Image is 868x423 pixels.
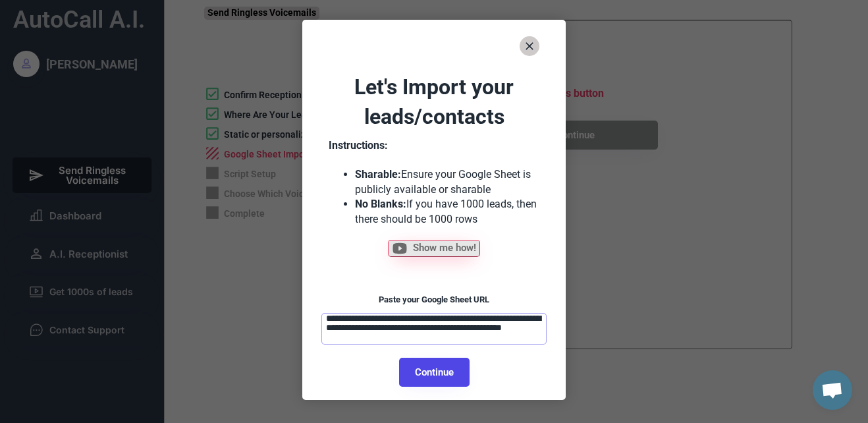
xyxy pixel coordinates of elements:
[354,74,519,129] font: Let's Import your leads/contacts
[388,240,480,257] button: Show me how!
[379,295,489,304] font: Paste your Google Sheet URL
[355,198,406,210] strong: No Blanks:
[355,197,539,227] li: If you have 1000 leads, then there should be 1000 rows
[399,358,470,387] button: Continue
[813,370,852,410] div: Open chat
[413,243,476,253] span: Show me how!
[355,168,401,181] strong: Sharable:
[355,167,539,197] li: Ensure your Google Sheet is publicly available or sharable
[329,139,388,152] strong: Instructions:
